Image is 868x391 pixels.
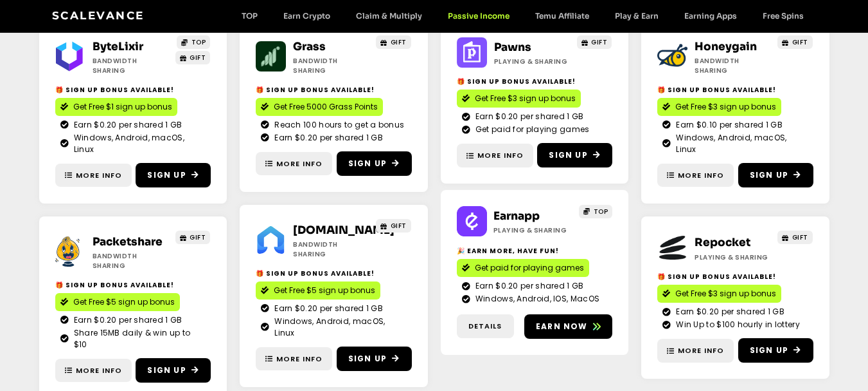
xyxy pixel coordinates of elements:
[671,11,750,21] a: Earning Apps
[738,163,813,187] a: Sign Up
[55,280,211,290] h2: 🎁 Sign Up Bonus Available!
[136,163,211,187] a: Sign Up
[472,280,584,292] span: Earn $0.20 per shared 1 GB
[657,98,781,116] a: Get Free $3 sign up bonus
[777,35,813,49] a: GIFT
[175,51,211,64] a: GIFT
[750,11,817,21] a: Free Spins
[190,53,206,62] span: GIFT
[293,224,394,237] a: [DOMAIN_NAME]
[657,272,813,281] h2: 🎁 Sign Up Bonus Available!
[657,85,813,95] h2: 🎁 Sign Up Bonus Available!
[435,11,522,21] a: Passive Income
[274,101,378,113] span: Get Free 5000 Grass Points
[348,158,387,169] span: Sign Up
[71,327,206,350] span: Share 15MB daily & win up to $10
[493,209,540,223] a: Earnapp
[337,151,412,176] a: Sign Up
[73,101,172,113] span: Get Free $1 sign up bonus
[271,316,406,339] span: Windows, Android, macOS, Linux
[93,235,163,249] a: Packetshare
[348,353,387,365] span: Sign Up
[52,9,145,22] a: Scalevance
[493,225,572,235] h2: Playing & Sharing
[177,35,210,49] a: TOP
[229,11,270,21] a: TOP
[293,240,371,259] h2: Bandwidth Sharing
[472,124,590,135] span: Get paid for playing games
[276,158,323,169] span: More Info
[391,37,407,47] span: GIFT
[93,251,170,271] h2: Bandwidth Sharing
[577,35,612,49] a: GIFT
[256,85,412,95] h2: 🎁 Sign Up Bonus Available!
[274,285,375,296] span: Get Free $5 sign up bonus
[579,205,612,218] a: TOP
[376,35,411,49] a: GIFT
[777,231,813,244] a: GIFT
[136,358,211,383] a: Sign Up
[256,347,332,371] a: More Info
[147,169,186,181] span: Sign Up
[678,170,724,181] span: More Info
[657,285,781,303] a: Get Free $3 sign up bonus
[522,11,602,21] a: Temu Affiliate
[293,56,371,75] h2: Bandwidth Sharing
[271,303,383,314] span: Earn $0.20 per shared 1 GB
[494,41,531,54] a: Pawns
[678,345,724,356] span: More Info
[695,236,750,249] a: Repocket
[457,259,589,277] a: Get paid for playing games
[71,314,182,326] span: Earn $0.20 per shared 1 GB
[792,37,808,47] span: GIFT
[343,11,435,21] a: Claim & Multiply
[657,339,734,363] a: More Info
[55,98,177,116] a: Get Free $1 sign up bonus
[175,231,211,244] a: GIFT
[750,169,788,181] span: Sign Up
[472,111,584,122] span: Earn $0.20 per shared 1 GB
[337,347,412,371] a: Sign Up
[695,40,757,53] a: Honeygain
[673,306,784,318] span: Earn $0.20 per shared 1 GB
[472,293,599,305] span: Windows, Android, IOS, MacOS
[256,152,332,176] a: More Info
[494,57,572,66] h2: Playing & Sharing
[695,253,772,262] h2: Playing & Sharing
[71,132,206,155] span: Windows, Android, macOS, Linux
[457,314,514,338] a: Details
[738,338,813,363] a: Sign Up
[256,269,412,278] h2: 🎁 Sign Up Bonus Available!
[591,37,607,47] span: GIFT
[276,354,323,365] span: More Info
[549,149,587,161] span: Sign Up
[475,93,576,104] span: Get Free $3 sign up bonus
[71,119,182,131] span: Earn $0.20 per shared 1 GB
[457,90,581,108] a: Get Free $3 sign up bonus
[537,143,612,167] a: Sign Up
[271,119,404,131] span: Reach 100 hours to get a bonus
[55,293,180,311] a: Get Free $5 sign up bonus
[673,132,808,155] span: Windows, Android, macOS, Linux
[695,56,772,75] h2: Bandwidth Sharing
[76,365,122,376] span: More Info
[468,321,502,332] span: Details
[229,11,817,21] nav: Menu
[293,40,326,53] a: Grass
[376,219,411,233] a: GIFT
[524,314,613,339] a: Earn now
[256,281,380,300] a: Get Free $5 sign up bonus
[457,77,613,86] h2: 🎁 Sign Up Bonus Available!
[73,296,175,308] span: Get Free $5 sign up bonus
[76,170,122,181] span: More Info
[147,365,186,376] span: Sign Up
[602,11,671,21] a: Play & Earn
[190,233,206,242] span: GIFT
[792,233,808,242] span: GIFT
[673,319,800,330] span: Win Up to $100 hourly in lottery
[657,164,734,187] a: More Info
[594,207,608,216] span: TOP
[256,98,383,116] a: Get Free 5000 Grass Points
[675,288,776,300] span: Get Free $3 sign up bonus
[750,345,788,356] span: Sign Up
